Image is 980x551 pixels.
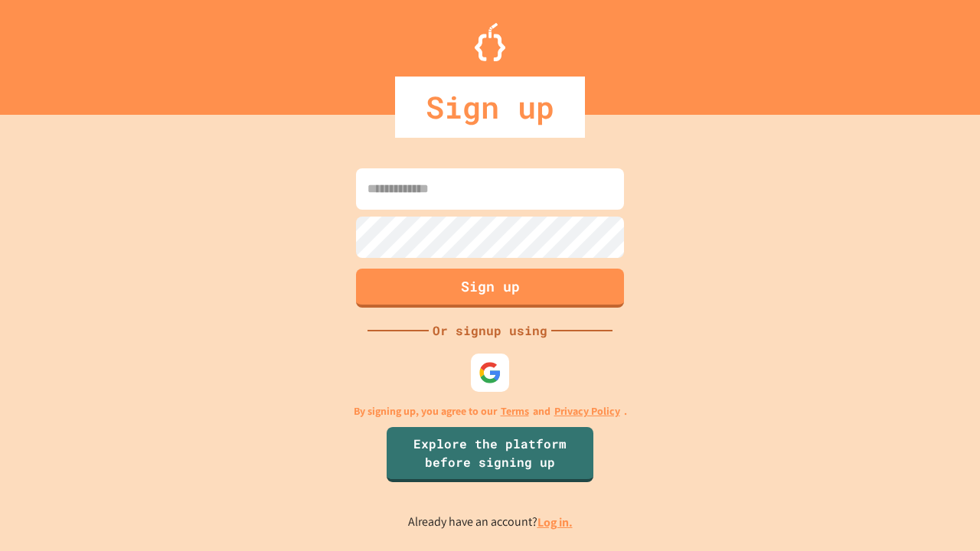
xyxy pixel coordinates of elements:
[537,514,573,530] a: Log in.
[475,23,505,61] img: Logo.svg
[429,321,551,340] div: Or signup using
[395,77,585,138] div: Sign up
[354,403,627,419] p: By signing up, you agree to our and .
[408,513,573,532] p: Already have an account?
[387,427,593,482] a: Explore the platform before signing up
[356,269,624,308] button: Sign up
[554,403,620,419] a: Privacy Policy
[479,361,501,384] img: google-icon.svg
[501,403,529,419] a: Terms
